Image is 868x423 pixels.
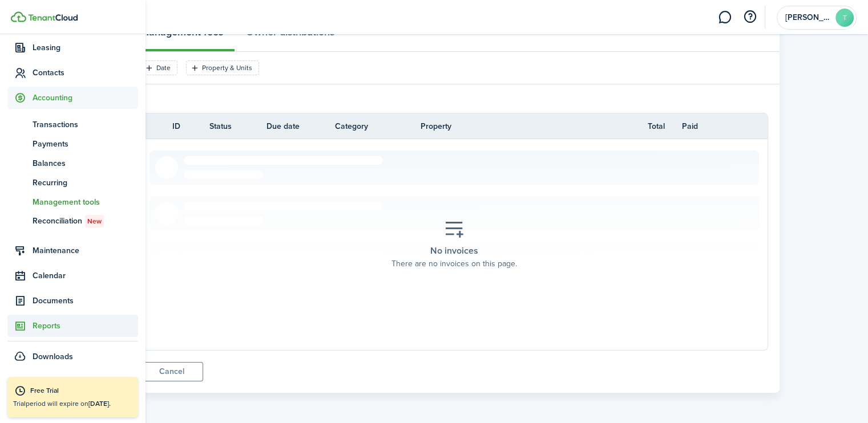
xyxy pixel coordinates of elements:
filter-tag: Open filter [140,60,177,75]
button: Open resource center [740,7,760,27]
a: Transactions [7,115,138,134]
span: Leasing [33,42,138,54]
th: ID [172,120,209,132]
a: Reports [7,315,138,337]
img: TenantCloud [11,11,26,22]
th: Property [421,120,506,132]
filter-tag-label: Property & Units [202,63,252,73]
span: Balances [33,157,138,169]
th: Due date [267,120,335,132]
a: Messaging [714,3,736,32]
a: ReconciliationNew [7,211,138,231]
span: Reconciliation [33,215,138,227]
span: Reports [33,320,138,332]
span: Transactions [33,119,138,131]
b: [DATE]. [88,398,111,409]
a: Balances [7,153,138,173]
a: Free TrialTrialperiod will expire on[DATE]. [7,377,138,417]
span: Accounting [33,92,138,104]
th: Total [648,120,682,132]
a: Cancel [140,362,203,381]
span: Payments [33,138,138,150]
a: Recurring [7,173,138,192]
a: Payments [7,134,138,153]
span: Maintenance [33,245,138,257]
span: Recurring [33,177,138,189]
img: TenantCloud [28,14,78,21]
filter-tag-label: Date [156,63,171,73]
p: Trial [13,398,132,409]
span: Contacts [33,67,138,79]
span: period will expire on [26,398,111,409]
th: Category [335,120,421,132]
span: Calendar [33,270,138,282]
a: Management tools [7,192,138,211]
placeholder-description: There are no invoices on this page. [391,258,517,270]
th: Paid [682,120,768,132]
placeholder-title: No invoices [430,244,478,258]
span: Documents [33,295,138,307]
span: New [87,216,102,226]
span: Downloads [33,351,73,363]
a: Owner distributions [235,18,346,52]
span: Management tools [33,196,138,208]
span: TIFFANY [785,14,831,22]
div: Free Trial [30,385,132,397]
th: Status [209,120,267,132]
avatar-text: T [835,9,854,27]
filter-tag: Open filter [186,60,259,75]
